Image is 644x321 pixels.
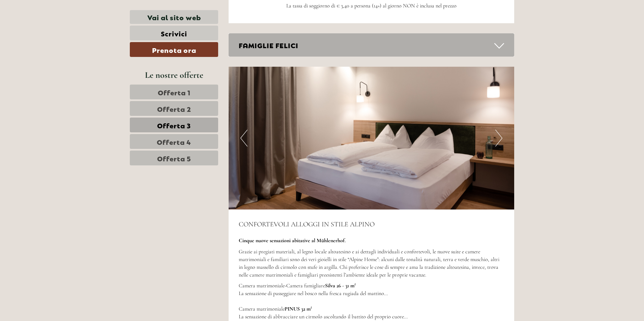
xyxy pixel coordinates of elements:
div: FAMIGLIE FELICI [229,33,515,57]
small: 08:01 [10,33,90,37]
p: Camera matrimoniale Camera famigliare [239,282,504,290]
span: Offerta 1 [158,87,191,97]
button: Previous [240,130,247,147]
p: Grazie ai pregiati materiali, al legno locale altoatesino e ai dettagli individuali e confortevol... [239,248,504,279]
strong: PINUS 32 m² [285,306,312,312]
span: Offerta 3 [157,120,191,130]
span: Offerta 4 [157,137,191,146]
p: Camera matrimoniale [239,305,504,313]
span: Offerta 5 [157,153,191,163]
span: Offerta 2 [157,104,191,113]
strong: - [285,282,286,289]
div: [GEOGRAPHIC_DATA] [10,20,90,25]
div: Buon giorno, come possiamo aiutarla? [5,18,93,39]
button: Next [495,130,502,147]
p: La sensazione di passeggiare nel bosco nella fresca rugiada del mattino... [239,290,504,297]
p: La sensazione di abbracciare un cirmolo ascoltando il battito del proprio cuore... [239,313,504,321]
span: La tassa di soggiorno di € 3,40 a persona (14+) al giorno NON è inclusa nel prezzo [286,2,457,9]
a: Scrivici [130,26,218,40]
span: . [345,237,346,244]
span: CONFORTEVOLI ALLOGGI IN STILE ALPINO [239,220,375,228]
div: giovedì [118,5,148,17]
div: Le nostre offerte [130,69,218,81]
strong: Silva 26 - 31 m² [325,282,356,289]
strong: Cinque nuove sensazioni abitative al Mühlenerhof [239,237,346,244]
a: Prenota ora [130,42,218,57]
a: Vai al sito web [130,10,218,24]
button: Invia [226,174,266,189]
